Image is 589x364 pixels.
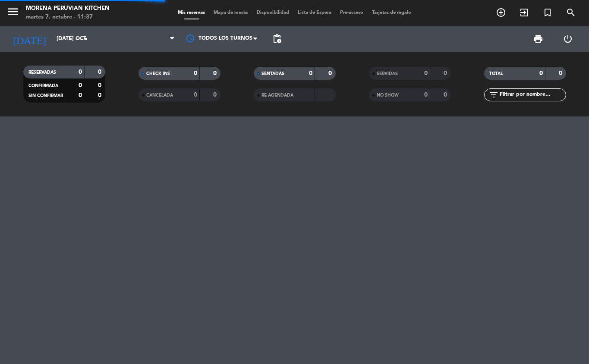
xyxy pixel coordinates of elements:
span: pending_actions [272,34,282,44]
span: print [533,34,543,44]
i: search [566,7,576,18]
div: Morena Peruvian Kitchen [26,4,110,13]
i: exit_to_app [519,7,529,18]
strong: 0 [444,70,449,76]
strong: 0 [194,70,197,76]
i: filter_list [488,90,499,100]
i: turned_in_not [542,7,553,18]
input: Filtrar por nombre... [499,90,566,100]
span: RESERVADAS [28,70,56,75]
strong: 0 [98,82,103,88]
span: SENTADAS [261,72,284,76]
span: NO SHOW [377,93,399,97]
span: Disponibilidad [252,10,293,15]
strong: 0 [98,92,103,98]
strong: 0 [309,70,312,76]
strong: 0 [444,92,449,98]
strong: 0 [328,70,334,76]
span: Pre-acceso [336,10,368,15]
button: menu [6,5,19,21]
span: TOTAL [489,72,503,76]
strong: 0 [194,92,197,98]
i: [DATE] [6,29,52,48]
strong: 0 [539,70,543,76]
span: SERVIDAS [377,72,398,76]
span: Lista de Espera [293,10,336,15]
span: CHECK INS [146,72,170,76]
i: arrow_drop_down [80,34,91,44]
i: power_settings_new [563,34,573,44]
div: martes 7. octubre - 11:37 [26,13,110,22]
span: Tarjetas de regalo [368,10,416,15]
strong: 0 [79,69,82,75]
i: add_circle_outline [496,7,506,18]
strong: 0 [98,69,103,75]
strong: 0 [213,70,218,76]
strong: 0 [424,70,428,76]
span: CONFIRMADA [28,84,58,88]
strong: 0 [79,92,82,98]
span: SIN CONFIRMAR [28,94,63,98]
strong: 0 [213,92,218,98]
strong: 0 [79,82,82,88]
strong: 0 [424,92,428,98]
div: LOG OUT [553,26,583,52]
span: CANCELADA [146,93,173,97]
strong: 0 [559,70,564,76]
span: Mis reservas [173,10,209,15]
span: RE AGENDADA [261,93,293,97]
span: Mapa de mesas [209,10,252,15]
i: menu [6,5,19,18]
